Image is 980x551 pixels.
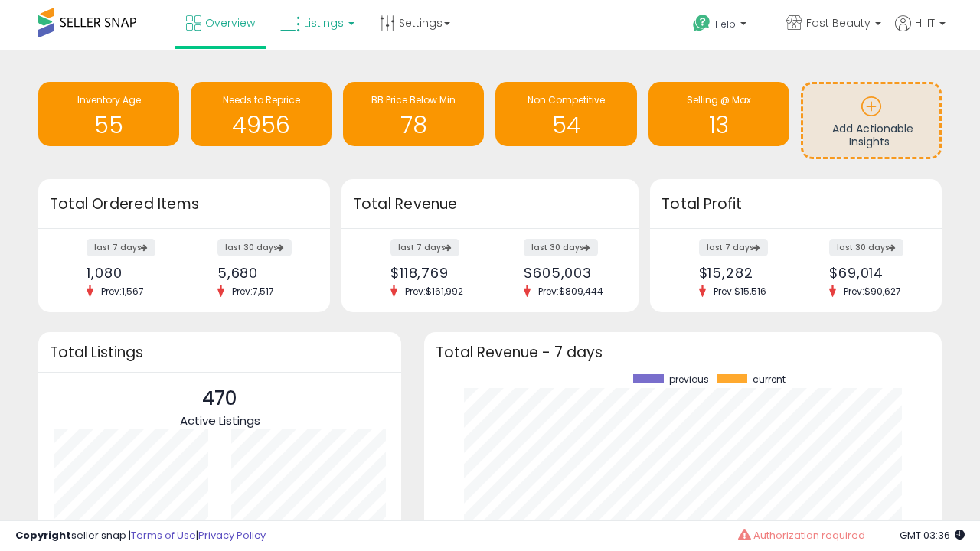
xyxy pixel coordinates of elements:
[829,265,915,281] div: $69,014
[390,239,459,256] label: last 7 days
[524,239,598,256] label: last 30 days
[343,82,484,146] a: BB Price Below Min 78
[131,528,196,543] a: Terms of Use
[681,2,773,50] a: Help
[753,374,786,385] span: current
[87,239,155,256] label: last 7 days
[217,239,292,256] label: last 30 days
[836,285,909,298] span: Prev: $90,627
[15,528,71,543] strong: Copyright
[198,112,324,138] h1: 4956
[93,285,152,298] span: Prev: 1,567
[77,93,141,106] span: Inventory Age
[50,347,390,358] h3: Total Listings
[648,82,789,146] a: Selling @ Max 13
[524,265,612,281] div: $605,003
[180,384,260,413] p: 470
[397,285,471,298] span: Prev: $161,992
[180,412,260,429] span: Active Listings
[687,93,751,106] span: Selling @ Max
[436,347,930,358] h3: Total Revenue - 7 days
[829,239,903,256] label: last 30 days
[198,528,266,543] a: Privacy Policy
[217,265,303,281] div: 5,680
[495,82,636,146] a: Non Competitive 54
[191,82,332,146] a: Needs to Reprice 4956
[46,112,171,138] h1: 55
[371,93,456,106] span: BB Price Below Min
[15,529,266,543] div: seller snap | |
[832,121,913,150] span: Add Actionable Insights
[661,194,930,215] h3: Total Profit
[803,84,939,157] a: Add Actionable Insights
[528,93,605,106] span: Non Competitive
[87,265,172,281] div: 1,080
[38,82,179,146] a: Inventory Age 55
[224,285,282,298] span: Prev: 7,517
[503,112,629,138] h1: 54
[915,15,935,31] span: Hi IT
[669,374,709,385] span: previous
[351,112,476,138] h1: 78
[304,15,344,31] span: Listings
[50,194,318,215] h3: Total Ordered Items
[205,15,255,31] span: Overview
[353,194,627,215] h3: Total Revenue
[706,285,774,298] span: Prev: $15,516
[531,285,611,298] span: Prev: $809,444
[900,528,965,543] span: 2025-08-11 03:36 GMT
[692,14,711,33] i: Get Help
[656,112,782,138] h1: 13
[223,93,300,106] span: Needs to Reprice
[806,15,871,31] span: Fast Beauty
[895,15,946,50] a: Hi IT
[390,265,479,281] div: $118,769
[699,265,785,281] div: $15,282
[699,239,768,256] label: last 7 days
[715,18,736,31] span: Help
